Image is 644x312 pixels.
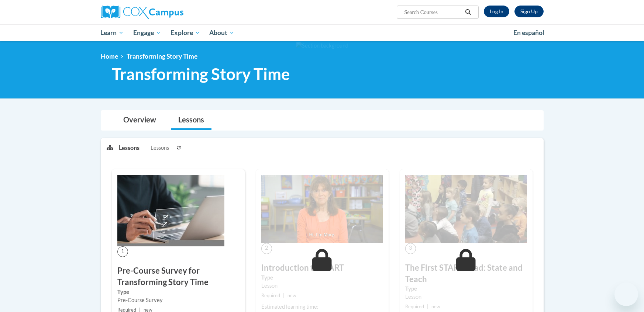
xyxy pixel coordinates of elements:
[261,303,383,311] div: Estimated learning time:
[166,24,205,41] a: Explore
[151,144,169,152] span: Lessons
[128,24,166,41] a: Engage
[405,175,527,243] img: Course Image
[261,293,280,298] span: Required
[431,304,440,309] span: new
[405,293,527,301] div: Lesson
[513,29,544,37] span: En español
[171,111,211,130] a: Lessons
[90,24,555,41] div: Main menu
[427,304,428,309] span: |
[117,175,224,246] img: Course Image
[403,8,462,17] input: Search Courses
[509,25,549,41] a: En español
[283,293,285,298] span: |
[112,64,290,84] span: Transforming Story Time
[117,246,128,257] span: 1
[116,111,163,130] a: Overview
[261,175,383,243] img: Course Image
[117,265,239,288] h3: Pre-Course Survey for Transforming Story Time
[405,285,527,293] label: Type
[101,6,183,19] img: Cox Campus
[209,28,234,37] span: About
[117,288,239,296] label: Type
[296,42,348,50] img: Section background
[405,243,416,254] span: 3
[204,24,239,41] a: About
[100,28,124,37] span: Learn
[514,6,544,17] a: Register
[484,6,509,17] a: Log In
[287,293,296,298] span: new
[261,262,383,274] h3: Introduction to START
[96,24,129,41] a: Learn
[127,52,197,60] span: Transforming Story Time
[614,282,638,306] iframe: Button to launch messaging window, conversation in progress
[261,274,383,282] label: Type
[101,52,118,60] a: Home
[462,8,473,17] button: Search
[119,144,140,152] p: Lessons
[261,282,383,290] div: Lesson
[405,262,527,285] h3: The First START Read: State and Teach
[101,6,241,19] a: Cox Campus
[405,304,424,309] span: Required
[117,296,239,304] div: Pre-Course Survey
[171,28,200,37] span: Explore
[261,243,272,254] span: 2
[133,28,161,37] span: Engage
